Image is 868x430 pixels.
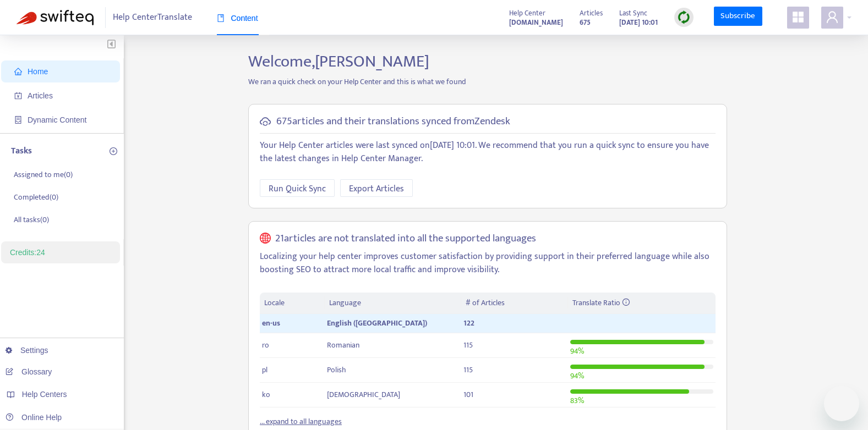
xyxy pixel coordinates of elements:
span: 83 % [570,394,584,407]
span: Export Articles [349,182,404,196]
span: English ([GEOGRAPHIC_DATA]) [327,317,427,329]
span: Welcome, [PERSON_NAME] [248,48,429,75]
span: 122 [463,317,474,329]
span: account-book [14,92,22,100]
span: cloud-sync [260,116,271,127]
span: 101 [463,388,473,401]
span: 94 % [570,370,584,382]
span: Articles [580,7,603,19]
span: Help Center [509,7,545,19]
p: All tasks ( 0 ) [14,214,49,225]
a: Subscribe [714,7,762,26]
a: ... expand to all languages [260,415,342,428]
span: Help Centers [22,390,67,399]
img: sync.dc5367851b00ba804db3.png [677,10,691,24]
strong: [DOMAIN_NAME] [509,16,563,29]
span: container [14,116,22,124]
span: ro [262,339,269,351]
span: [DEMOGRAPHIC_DATA] [327,388,400,401]
span: Polish [327,363,346,376]
span: home [14,68,22,75]
h5: 675 articles and their translations synced from Zendesk [276,115,510,128]
button: Export Articles [340,179,413,197]
iframe: Button to launch messaging window [824,386,859,421]
span: Home [28,67,48,76]
a: [DOMAIN_NAME] [509,16,563,29]
span: Help Center Translate [113,7,192,28]
span: ko [262,388,270,401]
span: appstore [791,10,805,24]
p: Tasks [11,145,32,158]
p: Localizing your help center improves customer satisfaction by providing support in their preferre... [260,250,716,277]
div: Translate Ratio [572,297,711,309]
th: Locale [260,293,325,314]
span: Run Quick Sync [269,182,326,196]
span: Romanian [327,339,359,351]
span: Articles [28,91,53,100]
a: Online Help [6,413,62,422]
p: Assigned to me ( 0 ) [14,169,73,180]
span: 94 % [570,345,584,357]
span: plus-circle [110,147,117,155]
span: Last Sync [619,7,647,19]
span: Dynamic Content [28,115,86,124]
a: Settings [6,346,48,355]
p: Completed ( 0 ) [14,191,58,203]
th: # of Articles [461,293,567,314]
p: We ran a quick check on your Help Center and this is what we found [240,76,735,87]
button: Run Quick Sync [260,179,335,197]
strong: [DATE] 10:01 [619,16,658,29]
span: pl [262,363,268,376]
span: en-us [262,317,280,329]
span: Content [217,14,258,23]
span: user [826,10,839,24]
span: 115 [463,339,473,351]
span: 115 [463,363,473,376]
a: Glossary [6,367,52,376]
strong: 675 [580,16,591,29]
a: Credits:24 [10,248,45,257]
p: Your Help Center articles were last synced on [DATE] 10:01 . We recommend that you run a quick sy... [260,139,716,166]
img: Swifteq [17,10,94,25]
span: global [260,233,271,245]
span: book [217,14,225,22]
th: Language [325,293,461,314]
h5: 21 articles are not translated into all the supported languages [275,233,536,245]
